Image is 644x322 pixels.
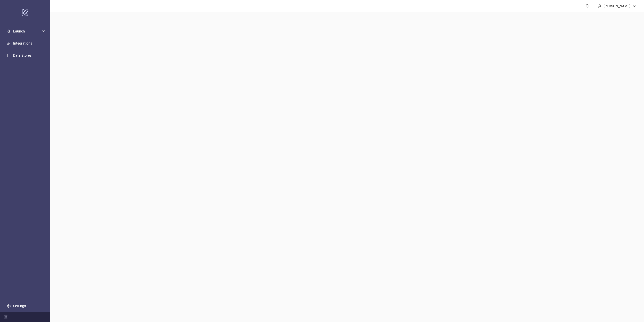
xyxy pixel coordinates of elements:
[632,4,636,8] span: down
[585,4,589,8] span: bell
[7,29,11,33] span: rocket
[13,26,41,36] span: Launch
[13,304,26,308] a: Settings
[4,315,8,319] span: menu-fold
[598,4,601,8] span: user
[13,53,31,57] a: Data Stores
[13,41,32,45] a: Integrations
[601,3,632,9] div: [PERSON_NAME]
